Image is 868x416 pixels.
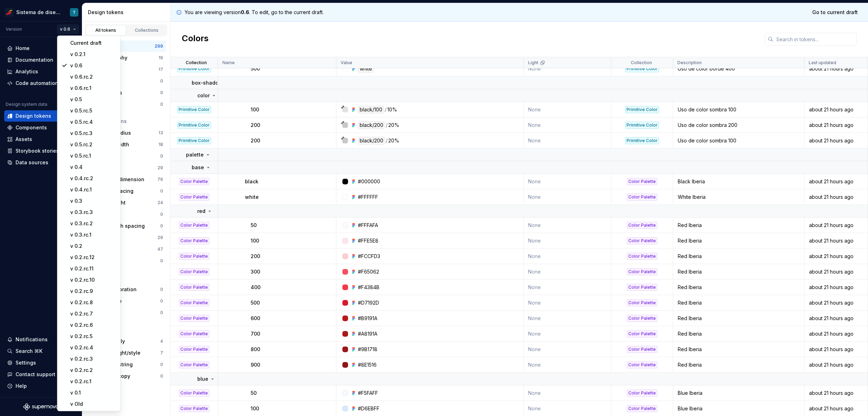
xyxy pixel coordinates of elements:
[70,96,116,103] div: v 0.5
[70,344,116,351] div: v 0.2.rc.4
[70,333,116,340] div: v 0.2.rc.5
[70,276,116,283] div: v 0.2.rc.10
[70,39,116,47] div: Current draft
[70,299,116,306] div: v 0.2.rc.8
[70,378,116,385] div: v 0.2.rc.1
[70,254,116,261] div: v 0.2.rc.12
[70,220,116,227] div: v 0.3.rc.2
[70,85,116,92] div: v 0.6.rc.1
[70,62,116,69] div: v 0.6
[70,322,116,329] div: v 0.2.rc.6
[70,152,116,159] div: v 0.5.rc.1
[70,164,116,171] div: v 0.4
[70,73,116,80] div: v 0.6.rc.2
[70,107,116,114] div: v 0.5.rc.5
[70,130,116,137] div: v 0.5.rc.3
[70,51,116,58] div: v 0.2.1
[70,400,116,408] div: v Old
[70,310,116,317] div: v 0.2.rc.7
[70,209,116,216] div: v 0.3.rc.3
[70,197,116,204] div: v 0.3
[70,355,116,362] div: v 0.2.rc.3
[70,141,116,148] div: v 0.5.rc.2
[70,231,116,238] div: v 0.3.rc.1
[70,389,116,396] div: v 0.1
[70,243,116,250] div: v 0.2
[70,175,116,182] div: v 0.4.rc.2
[70,265,116,272] div: v 0.2.rc.11
[70,118,116,126] div: v 0.5.rc.4
[70,186,116,193] div: v 0.4.rc.1
[70,288,116,295] div: v 0.2.rc.9
[70,367,116,374] div: v 0.2.rc.2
